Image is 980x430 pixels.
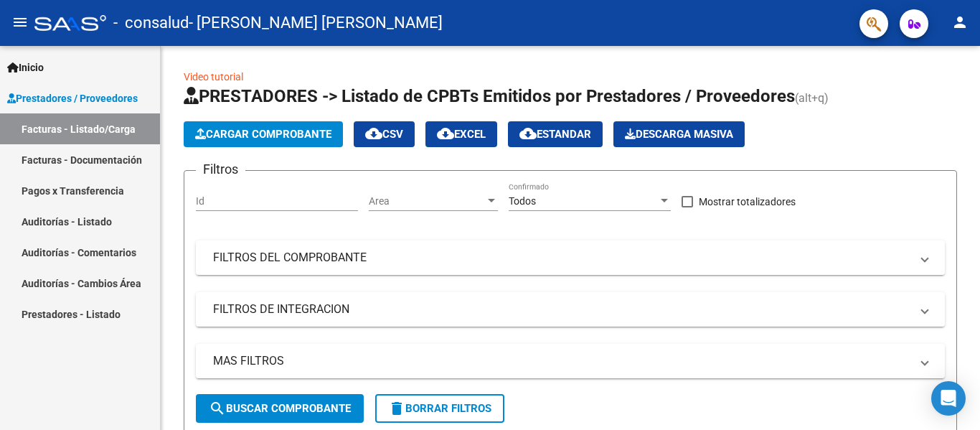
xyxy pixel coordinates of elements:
[388,402,491,415] span: Borrar Filtros
[509,195,536,207] span: Todos
[196,292,945,327] mat-expansion-panel-header: FILTROS DE INTEGRACION
[196,344,945,378] mat-expansion-panel-header: MAS FILTROS
[11,14,29,31] mat-icon: menu
[213,302,910,317] mat-panel-title: FILTROS DE INTEGRACION
[184,121,343,147] button: Cargar Comprobante
[613,121,745,147] app-download-masive: Descarga masiva de comprobantes (adjuntos)
[7,90,138,106] span: Prestadores / Proveedores
[951,14,969,31] mat-icon: person
[519,125,537,142] mat-icon: cloud_download
[196,240,945,275] mat-expansion-panel-header: FILTROS DEL COMPROBANTE
[213,250,910,266] mat-panel-title: FILTROS DEL COMPROBANTE
[196,394,364,423] button: Buscar Comprobante
[375,394,504,423] button: Borrar Filtros
[508,121,603,147] button: Estandar
[519,128,591,141] span: Estandar
[213,353,910,369] mat-panel-title: MAS FILTROS
[184,86,795,106] span: PRESTADORES -> Listado de CPBTs Emitidos por Prestadores / Proveedores
[209,400,226,417] mat-icon: search
[437,125,454,142] mat-icon: cloud_download
[184,71,243,83] a: Video tutorial
[365,125,382,142] mat-icon: cloud_download
[369,195,485,207] span: Area
[113,7,189,39] span: - consalud
[625,128,733,141] span: Descarga Masiva
[7,60,44,75] span: Inicio
[699,193,796,210] span: Mostrar totalizadores
[388,400,405,417] mat-icon: delete
[931,381,966,416] div: Open Intercom Messenger
[354,121,415,147] button: CSV
[195,128,331,141] span: Cargar Comprobante
[365,128,403,141] span: CSV
[613,121,745,147] button: Descarga Masiva
[437,128,486,141] span: EXCEL
[425,121,497,147] button: EXCEL
[209,402,351,415] span: Buscar Comprobante
[795,91,829,105] span: (alt+q)
[196,159,245,179] h3: Filtros
[189,7,443,39] span: - [PERSON_NAME] [PERSON_NAME]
